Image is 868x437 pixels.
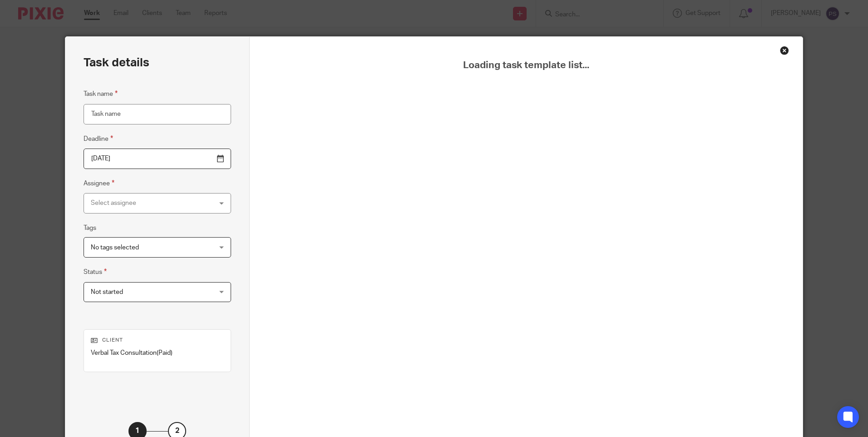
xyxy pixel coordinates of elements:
input: Pick a date [84,149,231,169]
span: Not started [91,289,123,295]
label: Assignee [84,178,114,189]
label: Tags [84,223,96,233]
span: Loading task template list... [272,60,779,71]
p: Verbal Tax Consultation(Paid) [91,348,224,358]
span: No tags selected [91,244,139,251]
h2: Task details [84,55,149,70]
div: Close this dialog window [780,46,789,55]
div: Select assignee [91,194,202,213]
label: Status [84,267,107,277]
label: Task name [84,89,118,99]
input: Task name [84,104,231,124]
label: Deadline [84,134,113,144]
p: Client [91,337,224,344]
